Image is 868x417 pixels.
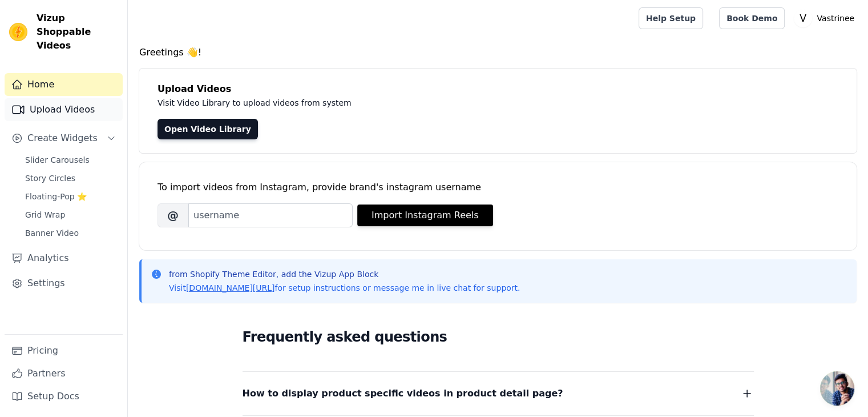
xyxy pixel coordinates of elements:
[639,7,703,29] a: Help Setup
[27,131,98,145] span: Create Widgets
[5,339,123,362] a: Pricing
[820,371,854,406] a: Open chat
[18,170,123,186] a: Story Circles
[5,385,123,408] a: Setup Docs
[5,73,123,96] a: Home
[812,8,859,29] p: Vastrinee
[5,272,123,295] a: Settings
[18,152,123,168] a: Slider Carousels
[243,386,754,402] button: How to display product specific videos in product detail page?
[139,46,857,59] h4: Greetings 👋!
[243,326,754,348] h2: Frequently asked questions
[18,225,123,241] a: Banner Video
[25,227,79,239] span: Banner Video
[800,13,806,24] text: V
[169,282,520,294] p: Visit for setup instructions or message me in live chat for support.
[25,191,87,202] span: Floating-Pop ⭐
[357,205,493,226] button: Import Instagram Reels
[794,8,859,29] button: V Vastrinee
[243,386,563,402] span: How to display product specific videos in product detail page?
[186,283,275,292] a: [DOMAIN_NAME][URL]
[18,207,123,223] a: Grid Wrap
[158,119,258,139] a: Open Video Library
[158,96,669,110] p: Visit Video Library to upload videos from system
[158,82,838,96] h4: Upload Videos
[5,98,123,121] a: Upload Videos
[37,11,118,53] span: Vizup Shoppable Videos
[719,7,785,29] a: Book Demo
[9,23,27,41] img: Vizup
[169,268,520,280] p: from Shopify Theme Editor, add the Vizup App Block
[158,203,188,227] span: @
[158,181,838,194] div: To import videos from Instagram, provide brand's instagram username
[5,247,123,270] a: Analytics
[5,362,123,385] a: Partners
[188,203,353,227] input: username
[25,154,90,166] span: Slider Carousels
[25,209,65,220] span: Grid Wrap
[18,189,123,205] a: Floating-Pop ⭐
[5,127,123,150] button: Create Widgets
[25,173,75,184] span: Story Circles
